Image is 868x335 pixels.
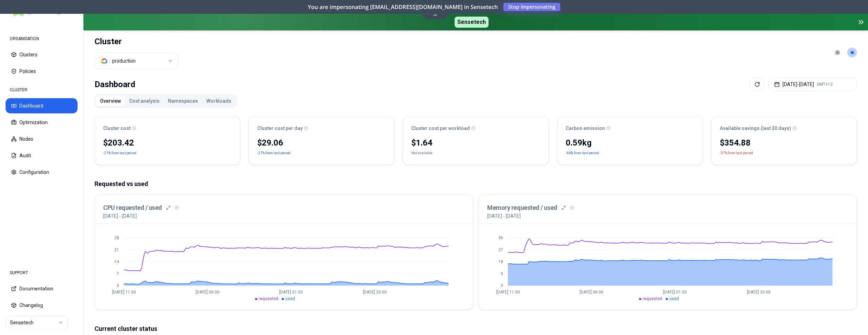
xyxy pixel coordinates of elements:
span: requested [643,296,662,301]
button: Configuration [6,165,78,180]
p: -46% from last period [566,150,599,157]
button: Cost analysis [125,95,164,106]
span: requested [259,296,278,301]
tspan: 14 [114,259,119,264]
div: Cluster cost per day [257,125,386,132]
h3: CPU requested / used [103,203,162,213]
div: Available savings (last 30 days) [720,125,848,132]
button: Changelog [6,298,78,313]
div: $1.64 [411,137,540,148]
button: Optimization [6,115,78,130]
p: [DATE] - [DATE] [487,213,521,220]
tspan: [DATE] 06:00 [196,290,220,295]
p: Requested vs used [95,179,857,189]
button: Clusters [6,47,78,62]
p: Current cluster status [95,324,857,334]
div: production [112,57,136,64]
h3: Memory requested / used [487,203,557,213]
tspan: 36 [498,235,503,240]
button: Workloads [202,95,235,106]
h1: Cluster [95,36,178,47]
button: Documentation [6,281,78,296]
tspan: 21 [114,248,119,252]
p: -21% from last period [257,150,290,157]
span: used [285,296,295,301]
div: Dashboard [95,77,135,91]
tspan: 7 [117,271,119,276]
div: $203.42 [103,137,232,148]
div: Not available [411,150,432,157]
div: 0.59 kg [566,137,694,148]
p: [DATE] - [DATE] [103,213,137,220]
div: ORGANISATION [6,32,78,46]
div: SUPPORT [6,266,78,280]
tspan: [DATE] 20:00 [747,290,771,295]
tspan: [DATE] 11:00 [496,290,520,295]
tspan: 0 [501,283,503,288]
p: -21% from last period [103,150,136,157]
div: $354.88 [720,137,848,148]
div: Cluster cost per workload [411,125,540,132]
span: GMT+12 [817,82,833,87]
img: gcp [101,57,108,64]
div: Carbon emission [566,125,694,132]
div: $29.06 [257,137,386,148]
button: Nodes [6,131,78,147]
tspan: 28 [114,235,119,240]
span: Sensetech [455,17,489,28]
p: -37% from last period [720,150,753,157]
tspan: 18 [498,259,503,264]
button: Policies [6,64,78,79]
tspan: [DATE] 01:00 [663,290,687,295]
tspan: 0 [117,283,119,288]
button: Overview [96,95,125,106]
button: Namespaces [164,95,202,106]
span: used [669,296,679,301]
tspan: 27 [498,248,503,252]
tspan: [DATE] 01:00 [279,290,303,295]
button: Dashboard [6,98,78,113]
tspan: 9 [501,271,503,276]
tspan: [DATE] 20:00 [363,290,387,295]
div: Cluster cost [103,125,232,132]
div: CLUSTER [6,83,78,97]
button: [DATE]-[DATE]GMT+12 [768,77,857,91]
button: Audit [6,148,78,163]
tspan: [DATE] 06:00 [580,290,603,295]
button: Select a value [95,53,178,69]
tspan: [DATE] 11:00 [112,290,136,295]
